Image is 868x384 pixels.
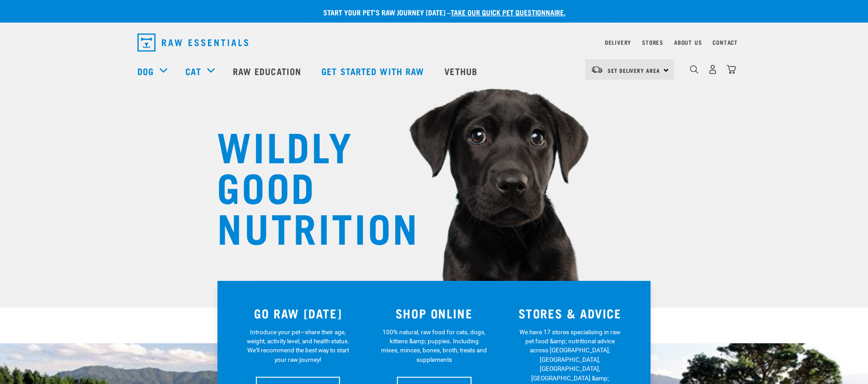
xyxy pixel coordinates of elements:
img: home-icon@2x.png [726,65,736,74]
a: Dog [137,64,154,78]
h3: GO RAW [DATE] [236,306,361,320]
h1: WILDLY GOOD NUTRITION [217,124,398,247]
a: Cat [185,64,201,78]
img: home-icon-1@2x.png [690,65,698,74]
span: Set Delivery Area [608,69,660,72]
img: van-moving.png [591,66,603,74]
a: Delivery [605,41,631,44]
a: Contact [712,41,738,44]
img: Raw Essentials Logo [137,33,248,52]
a: Get started with Raw [312,53,435,89]
nav: dropdown navigation [130,30,738,55]
h3: STORES & ADVICE [507,306,632,320]
a: take our quick pet questionnaire. [451,10,566,14]
a: About Us [674,41,702,44]
a: Stores [642,41,663,44]
p: Introduce your pet—share their age, weight, activity level, and health status. We'll recommend th... [245,327,351,365]
img: user.png [708,65,717,74]
p: 100% natural, raw food for cats, dogs, kittens &amp; puppies. Including mixes, minces, bones, bro... [381,327,487,365]
a: Vethub [435,53,489,89]
h3: SHOP ONLINE [372,306,497,320]
a: Raw Education [224,53,312,89]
